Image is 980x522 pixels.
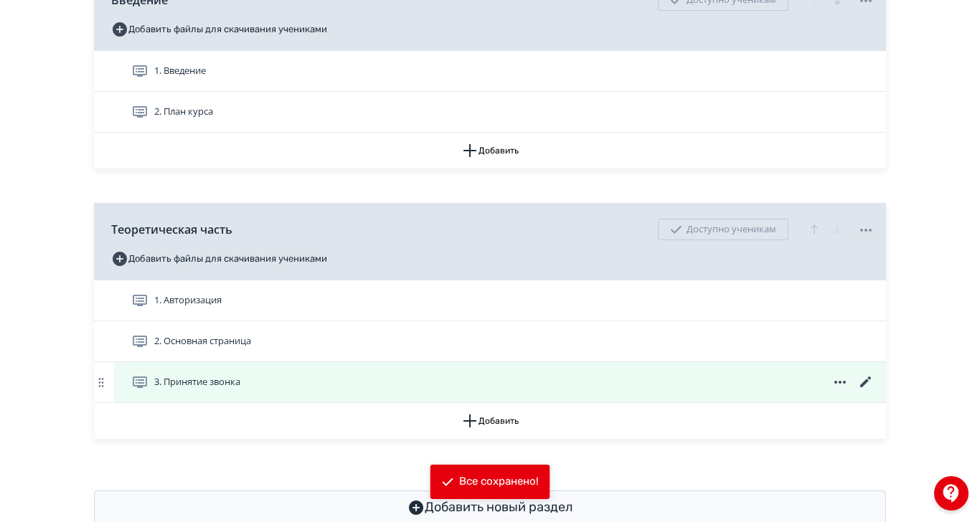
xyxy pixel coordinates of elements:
button: Добавить файлы для скачивания учениками [111,18,327,41]
button: Добавить файлы для скачивания учениками [111,247,327,270]
div: 3. Принятие звонка [94,362,886,403]
div: 2. План курса [94,92,886,133]
span: Теоретическая часть [111,221,232,238]
div: 1. Авторизация [94,280,886,321]
span: 3. Принятие звонка [154,375,240,389]
button: Добавить [94,133,886,169]
span: 1. Введение [154,64,206,78]
span: 1. Авторизация [154,293,222,308]
div: Все сохранено! [459,475,539,489]
span: 2. Основная страница [154,334,251,348]
div: 1. Введение [94,51,886,92]
span: 2. План курса [154,105,213,119]
div: 2. Основная страница [94,321,886,362]
div: Доступно ученикам [658,219,788,240]
button: Добавить [94,403,886,439]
